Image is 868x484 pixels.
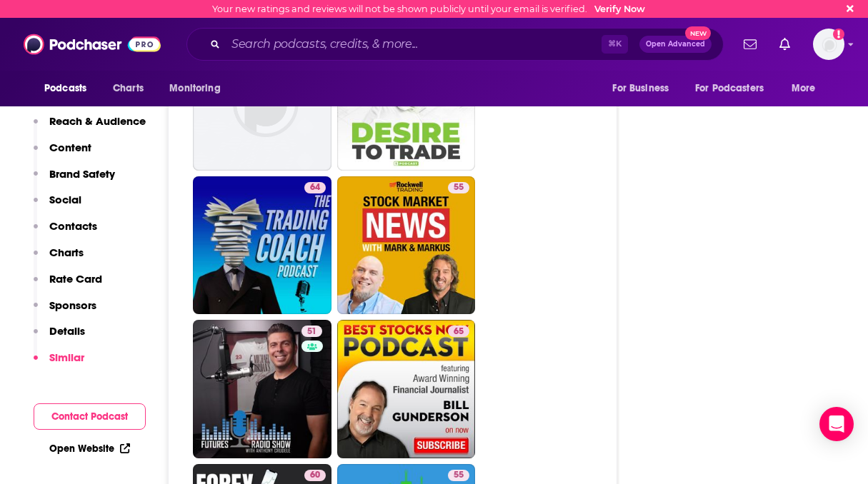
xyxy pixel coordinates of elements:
a: 65 [448,326,469,337]
button: Charts [34,246,84,272]
button: Rate Card [34,272,102,298]
a: 64 [193,176,331,315]
button: Show profile menu [813,29,844,60]
a: 64 [304,182,326,193]
span: Charts [113,79,144,99]
span: 55 [454,181,464,195]
span: ⌘ K [602,35,628,54]
button: Brand Safety [34,167,115,193]
img: Podchaser - Follow, Share and Rate Podcasts [24,31,161,58]
span: 65 [454,325,464,339]
button: Content [34,141,91,167]
input: Search podcasts, credits, & more... [226,33,602,56]
a: 55 [337,176,476,315]
a: 65 [337,320,476,458]
button: Contact Podcast [34,403,146,430]
p: Rate Card [49,272,102,286]
span: 64 [310,181,320,195]
button: Open AdvancedNew [639,36,712,53]
a: Open Website [49,443,130,455]
span: Logged in as charlottestone [813,29,844,60]
button: Details [34,324,85,351]
svg: Email not verified [833,29,844,40]
a: 51 [301,326,322,337]
p: Details [49,324,85,338]
a: 60 [304,470,326,481]
span: Open Advanced [646,41,705,48]
div: Open Intercom Messenger [819,407,854,441]
a: Show notifications dropdown [774,32,796,56]
a: 55 [448,470,469,481]
p: Social [49,193,81,206]
span: New [685,26,711,40]
a: Charts [104,75,152,102]
a: Show notifications dropdown [738,32,762,56]
img: User Profile [813,29,844,60]
p: Charts [49,246,84,259]
p: Brand Safety [49,167,115,181]
p: Content [49,141,91,154]
p: Reach & Audience [49,114,146,128]
p: Sponsors [49,298,96,312]
button: open menu [34,75,105,102]
span: For Business [612,79,669,99]
button: Social [34,193,81,219]
button: Reach & Audience [34,114,146,141]
button: Contacts [34,219,97,246]
a: 55 [448,182,469,193]
p: Similar [49,351,84,364]
button: Similar [34,351,84,377]
span: More [792,79,816,99]
span: 55 [454,468,464,483]
button: open menu [686,75,784,102]
span: 60 [310,468,320,483]
span: 51 [307,325,316,339]
a: Verify Now [594,4,645,14]
span: For Podcasters [695,79,764,99]
button: Sponsors [34,298,96,325]
a: 51 [193,320,331,458]
button: open menu [782,75,834,102]
div: Search podcasts, credits, & more... [186,28,724,61]
div: Your new ratings and reviews will not be shown publicly until your email is verified. [212,4,645,14]
span: Podcasts [44,79,86,99]
span: Monitoring [169,79,220,99]
button: open menu [602,75,687,102]
button: open menu [159,75,239,102]
p: Contacts [49,219,97,233]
